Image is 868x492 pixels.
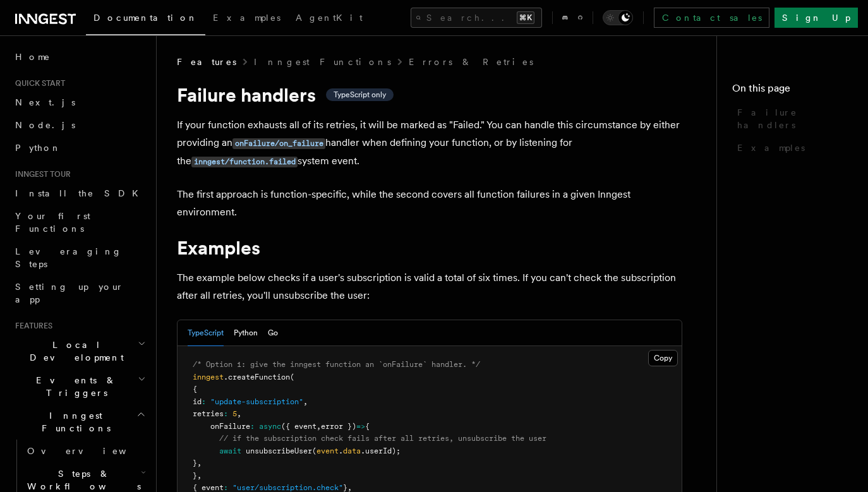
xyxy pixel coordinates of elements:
span: , [316,422,321,431]
span: : [224,483,228,492]
span: Events & Triggers [10,374,138,399]
a: Failure handlers [732,101,853,136]
span: Inngest Functions [10,409,136,435]
span: : [224,409,228,418]
a: Next.js [10,91,148,114]
span: Quick start [10,78,65,88]
span: async [259,422,281,431]
button: Python [234,320,258,346]
span: Local Development [10,339,138,364]
code: inngest/function.failed [191,157,298,167]
code: onFailure/on_failure [232,138,325,149]
span: onFailure [210,422,250,431]
span: Overview [27,446,157,456]
button: Events & Triggers [10,369,148,404]
button: Search...⌘K [411,8,542,28]
a: Home [10,45,148,68]
span: Examples [737,141,805,154]
span: : [250,422,255,431]
a: Python [10,136,148,159]
span: } [193,471,197,480]
a: Examples [205,4,288,34]
span: .userId); [361,447,401,455]
span: Node.js [15,120,75,130]
span: Your first Functions [15,211,90,234]
a: Contact sales [654,8,769,28]
span: } [193,459,197,467]
a: Install the SDK [10,182,148,205]
span: "user/subscription.check" [232,483,343,492]
span: .createFunction [224,373,290,381]
span: Features [10,321,52,331]
span: /* Option 1: give the inngest function an `onFailure` handler. */ [193,360,480,369]
button: Inngest Functions [10,404,148,440]
span: Next.js [15,97,75,107]
span: TypeScript only [334,90,386,100]
span: => [356,422,365,431]
span: , [197,471,202,480]
span: . [339,447,343,455]
a: Errors & Retries [409,56,533,68]
span: unsubscribeUser [246,447,312,455]
button: Go [268,320,278,346]
span: retries [193,409,224,418]
a: Setting up your app [10,275,148,311]
button: Local Development [10,333,148,369]
span: ( [290,373,294,381]
span: data [343,447,361,455]
a: Documentation [86,4,205,35]
span: Leveraging Steps [15,246,122,269]
span: Inngest tour [10,169,71,179]
p: If your function exhausts all of its retries, it will be marked as "Failed." You can handle this ... [177,116,682,171]
span: ( [312,447,316,455]
button: Toggle dark mode [603,10,633,25]
a: Sign Up [775,8,858,28]
button: Copy [648,350,678,366]
span: { [193,385,197,393]
span: inngest [193,373,224,381]
kbd: ⌘K [517,11,534,24]
a: Overview [22,440,148,462]
a: Leveraging Steps [10,240,148,275]
h1: Failure handlers [177,83,682,106]
span: , [347,483,352,492]
span: Install the SDK [15,188,146,198]
span: Failure handlers [737,106,853,131]
h4: On this page [732,81,853,101]
span: } [343,483,347,492]
span: Examples [213,13,280,23]
button: TypeScript [188,320,224,346]
span: , [303,397,308,406]
span: 5 [232,409,237,418]
span: await [219,447,241,455]
p: The example below checks if a user's subscription is valid a total of six times. If you can't che... [177,269,682,304]
span: "update-subscription" [210,397,303,406]
p: The first approach is function-specific, while the second covers all function failures in a given... [177,186,682,221]
span: , [237,409,241,418]
span: Documentation [93,13,198,23]
a: Inngest Functions [254,56,391,68]
span: { event [193,483,224,492]
a: AgentKit [288,4,370,34]
a: Examples [732,136,853,159]
span: error }) [321,422,356,431]
a: Node.js [10,114,148,136]
span: Python [15,143,61,153]
span: event [316,447,339,455]
a: inngest/function.failed [191,155,298,167]
span: Home [15,51,51,63]
a: Your first Functions [10,205,148,240]
span: , [197,459,202,467]
span: : [202,397,206,406]
h1: Examples [177,236,682,259]
span: { [365,422,370,431]
span: AgentKit [296,13,363,23]
span: Setting up your app [15,282,124,304]
a: onFailure/on_failure [232,136,325,148]
span: id [193,397,202,406]
span: Features [177,56,236,68]
span: // if the subscription check fails after all retries, unsubscribe the user [219,434,546,443]
span: ({ event [281,422,316,431]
